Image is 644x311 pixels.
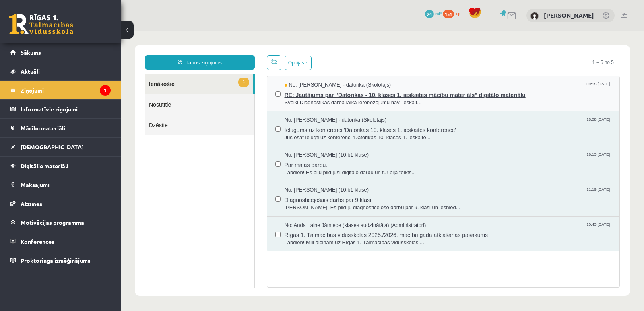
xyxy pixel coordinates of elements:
span: 24 [425,10,434,18]
a: No: Anda Laine Jātniece (klases audzinātāja) (Administratori) 10:43 [DATE] Rīgas 1. Tālmācības vi... [164,191,491,216]
a: No: [PERSON_NAME] - datorika (Skolotājs) 09:15 [DATE] RE: Jautājums par "Datorikas - 10. klases 1... [164,50,491,75]
span: [PERSON_NAME]! Es pildīju diagnosticējošo darbu par 9. klasi un iesnied... [164,173,491,181]
span: No: [PERSON_NAME] - datorika (Skolotājs) [164,50,270,58]
span: Sākums [21,49,41,56]
a: No: [PERSON_NAME] (10.b1 klase) 11:19 [DATE] Diagnosticējošais darbs par 9.klasi. [PERSON_NAME]! ... [164,155,491,180]
a: Atzīmes [10,194,111,213]
a: No: [PERSON_NAME] - datorika (Skolotājs) 18:08 [DATE] Ielūgums uz konferenci 'Datorikas 10. klase... [164,85,491,110]
span: 10:43 [DATE] [464,191,491,197]
span: Sveiki!Diagnostikas darbā laika ierobežojumu nav. Ieskait... [164,68,491,76]
span: 09:15 [DATE] [464,50,491,56]
span: 11:19 [DATE] [464,155,491,161]
span: Konferences [21,238,54,245]
a: Ziņojumi1 [10,81,111,99]
span: Ielūgums uz konferenci 'Datorikas 10. klases 1. ieskaites konference' [164,93,491,103]
a: Maksājumi [10,175,111,194]
span: 18:08 [DATE] [464,85,491,91]
a: Proktoringa izmēģinājums [10,251,111,270]
span: Mācību materiāli [21,124,65,132]
i: 1 [100,85,111,96]
span: Atzīmes [21,200,42,207]
span: RE: Jautājums par "Datorikas - 10. klases 1. ieskaites mācību materiāls" digitālo materiālu [164,58,491,68]
a: Jauns ziņojums [24,24,134,39]
a: Informatīvie ziņojumi [10,100,111,118]
a: [PERSON_NAME] [544,11,594,19]
a: Nosūtītie [24,63,134,84]
span: Digitālie materiāli [21,162,68,169]
span: No: [PERSON_NAME] - datorika (Skolotājs) [164,85,266,93]
span: Proktoringa izmēģinājums [21,257,91,264]
legend: Informatīvie ziņojumi [21,100,111,118]
a: Konferences [10,232,111,251]
a: Dzēstie [24,84,134,104]
span: Labdien! Es biju pildījusi digitālo darbu un tur bija teikts... [164,138,491,146]
a: 1Ienākošie [24,43,132,63]
a: Aktuāli [10,62,111,80]
a: No: [PERSON_NAME] (10.b1 klase) 16:13 [DATE] Par mājas darbu. Labdien! Es biju pildījusi digitālo... [164,120,491,145]
legend: Maksājumi [21,175,111,194]
span: Labdien! Mīļi aicinām uz Rīgas 1. Tālmācības vidusskolas ... [164,208,491,216]
span: 1 – 5 no 5 [466,24,499,39]
a: 24 mP [425,10,442,16]
button: Opcijas [164,25,191,39]
span: Jūs esat ielūgti uz konferenci 'Datorikas 10. klases 1. ieskaite... [164,103,491,111]
span: [DEMOGRAPHIC_DATA] [21,143,84,150]
span: No: [PERSON_NAME] (10.b1 klase) [164,155,248,163]
span: 16:13 [DATE] [464,120,491,126]
span: No: [PERSON_NAME] (10.b1 klase) [164,120,248,128]
span: mP [435,10,442,16]
a: Digitālie materiāli [10,157,111,175]
span: Rīgas 1. Tālmācības vidusskolas 2025./2026. mācību gada atklāšanas pasākums [164,198,491,208]
a: Sākums [10,43,111,62]
span: Diagnosticējošais darbs par 9.klasi. [164,163,491,173]
span: Motivācijas programma [21,219,84,226]
a: 151 xp [443,10,464,16]
span: Aktuāli [21,68,40,75]
img: Amālija Gabrene [530,12,539,20]
a: [DEMOGRAPHIC_DATA] [10,138,111,156]
span: xp [455,10,460,16]
span: 151 [443,10,454,18]
a: Rīgas 1. Tālmācības vidusskola [9,14,73,34]
a: Motivācijas programma [10,213,111,232]
a: Mācību materiāli [10,119,111,137]
legend: Ziņojumi [21,81,111,99]
span: 1 [118,47,128,56]
span: No: Anda Laine Jātniece (klases audzinātāja) (Administratori) [164,191,305,198]
span: Par mājas darbu. [164,128,491,138]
